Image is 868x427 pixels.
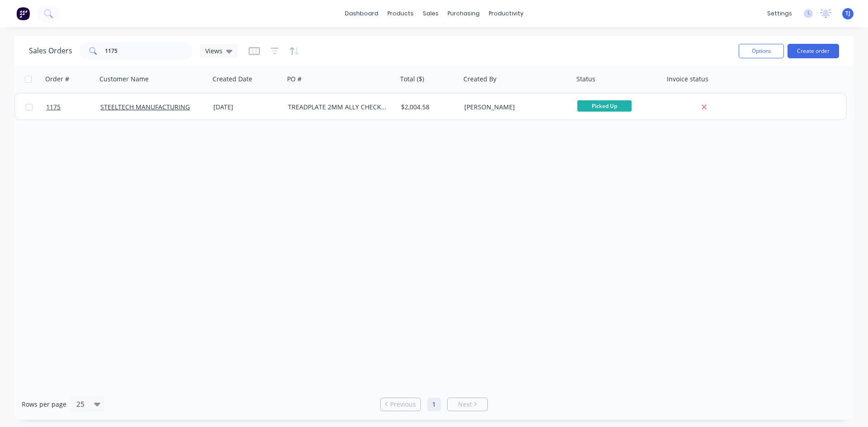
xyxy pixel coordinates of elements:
a: dashboard [340,7,383,20]
div: Created Date [212,75,252,84]
h1: Sales Orders [29,47,72,55]
span: Previous [390,400,416,409]
div: Status [576,75,595,84]
span: 1175 [46,103,61,112]
div: productivity [484,7,528,20]
div: PO # [287,75,302,84]
img: Factory [16,7,30,20]
div: settings [763,7,797,20]
div: products [383,7,418,20]
span: TJ [845,9,850,18]
div: $2,004.58 [401,103,454,112]
div: Created By [463,75,496,84]
span: Rows per page [22,400,66,409]
a: STEELTECH MANUFACTURING [100,103,190,111]
div: purchasing [443,7,484,20]
div: Invoice status [667,75,708,84]
div: [PERSON_NAME] [464,103,565,112]
div: TREADPLATE 2MM ALLY CHECKER [288,103,388,112]
div: Total ($) [400,75,424,84]
div: [DATE] [213,103,281,112]
span: Picked Up [577,100,632,112]
a: Next page [448,400,487,409]
div: Customer Name [99,75,149,84]
button: Create order [788,44,839,58]
span: Next [458,400,472,409]
a: 1175 [46,94,100,121]
ul: Pagination [377,398,491,411]
input: Search... [105,42,193,60]
div: Order # [45,75,69,84]
span: Views [205,46,222,56]
div: sales [418,7,443,20]
button: Options [739,44,784,58]
a: Page 1 is your current page [427,398,441,411]
a: Previous page [381,400,420,409]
